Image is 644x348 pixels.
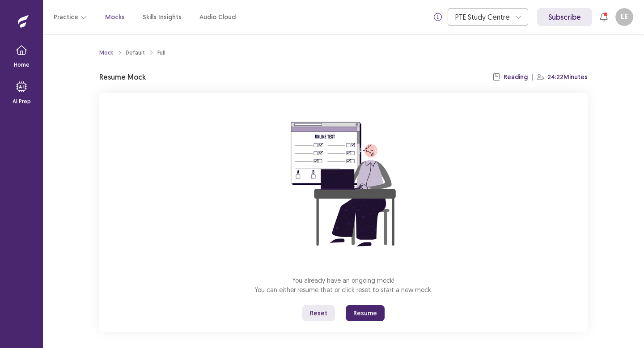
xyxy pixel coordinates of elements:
[346,305,385,321] button: Resume
[504,72,528,82] p: Reading
[54,9,87,25] button: Practice
[615,8,633,26] button: LE
[547,72,588,82] p: 24:22 Minutes
[13,98,31,106] p: AI Prep
[531,72,533,82] p: |
[99,49,113,57] a: Mock
[199,13,236,22] a: Audio Cloud
[302,305,335,321] button: Reset
[430,9,446,25] button: info
[455,8,511,25] div: PTE Study Centre
[537,8,592,26] a: Subscribe
[105,13,125,22] a: Mocks
[255,276,432,294] p: You already have an ongoing mock! You can either resume that or click reset to start a new mock.
[126,49,145,57] div: Default
[99,49,165,57] nav: breadcrumb
[263,104,424,265] img: attend-mock
[99,72,146,82] p: Resume Mock
[143,13,182,22] a: Skills Insights
[14,61,30,69] p: Home
[157,49,165,57] div: Full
